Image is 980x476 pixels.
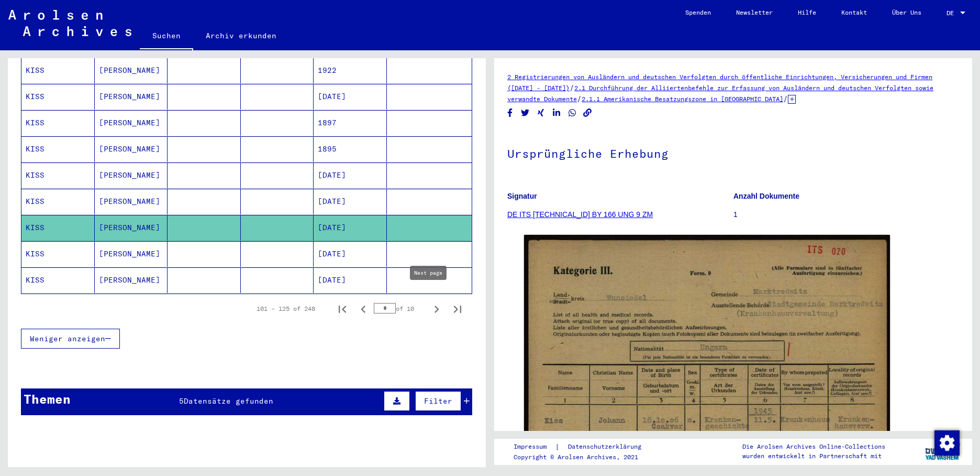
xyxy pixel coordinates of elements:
[424,396,452,406] span: Filter
[95,241,168,267] mat-cell: [PERSON_NAME]
[314,189,387,214] mat-cell: [DATE]
[314,215,387,241] mat-cell: [DATE]
[95,267,168,293] mat-cell: [PERSON_NAME]
[21,215,95,241] mat-cell: KISS
[314,84,387,110] mat-cell: [DATE]
[577,94,582,103] span: /
[507,73,932,92] a: 2 Registrierungen von Ausländern und deutschen Verfolgten durch öffentliche Einrichtungen, Versic...
[742,442,885,451] p: Die Arolsen Archives Online-Collections
[934,430,960,456] img: Zustimmung ändern
[374,304,426,313] div: of 10
[783,94,788,103] span: /
[21,163,95,188] mat-cell: KISS
[24,390,71,408] div: Themen
[505,106,516,120] button: Share on Facebook
[514,452,654,462] p: Copyright © Arolsen Archives, 2021
[733,192,799,200] b: Anzahl Dokumente
[21,110,95,136] mat-cell: KISS
[21,58,95,83] mat-cell: KISS
[514,441,555,452] a: Impressum
[21,241,95,267] mat-cell: KISS
[507,210,653,219] a: DE ITS [TECHNICAL_ID] BY 166 UNG 9 ZM
[257,304,315,313] div: 101 – 125 of 248
[415,391,461,411] button: Filter
[21,329,120,349] button: Weniger anzeigen
[193,23,289,48] a: Archiv erkunden
[582,95,783,103] a: 2.1.1 Amerikanische Besatzungszone in [GEOGRAPHIC_DATA]
[520,106,531,120] button: Share on Twitter
[95,136,168,162] mat-cell: [PERSON_NAME]
[95,189,168,214] mat-cell: [PERSON_NAME]
[447,298,468,319] button: Last page
[179,396,184,406] span: 5
[21,267,95,293] mat-cell: KISS
[95,58,168,83] mat-cell: [PERSON_NAME]
[536,106,547,120] button: Share on Xing
[184,396,273,406] span: Datensätze gefunden
[426,298,447,319] button: Next page
[314,163,387,188] mat-cell: [DATE]
[923,438,962,464] img: yv_logo.png
[95,215,168,241] mat-cell: [PERSON_NAME]
[95,110,168,136] mat-cell: [PERSON_NAME]
[733,209,959,220] p: 1
[8,10,131,36] img: Arolsen_neg.svg
[514,441,654,452] div: |
[95,84,168,110] mat-cell: [PERSON_NAME]
[560,441,654,452] a: Datenschutzerklärung
[21,136,95,162] mat-cell: KISS
[353,298,374,319] button: Previous page
[332,298,353,319] button: First page
[314,136,387,162] mat-cell: 1895
[314,110,387,136] mat-cell: 1897
[570,83,574,92] span: /
[314,267,387,293] mat-cell: [DATE]
[507,84,933,103] a: 2.1 Durchführung der Alliiertenbefehle zur Erfassung von Ausländern und deutschen Verfolgten sowi...
[314,58,387,83] mat-cell: 1922
[140,23,193,50] a: Suchen
[30,334,105,343] span: Weniger anzeigen
[567,106,578,120] button: Share on WhatsApp
[507,192,537,200] b: Signatur
[582,106,593,120] button: Copy link
[21,189,95,214] mat-cell: KISS
[314,241,387,267] mat-cell: [DATE]
[507,129,959,176] h1: Ursprüngliche Erhebung
[551,106,562,120] button: Share on LinkedIn
[21,84,95,110] mat-cell: KISS
[742,451,885,461] p: wurden entwickelt in Partnerschaft mit
[95,163,168,188] mat-cell: [PERSON_NAME]
[946,9,958,17] span: DE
